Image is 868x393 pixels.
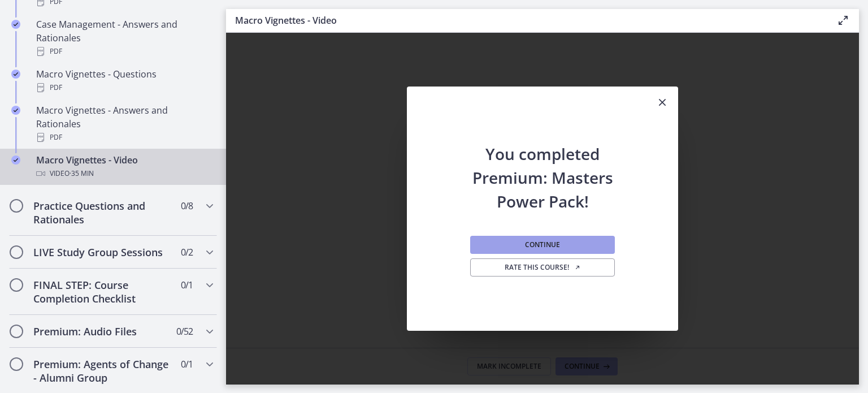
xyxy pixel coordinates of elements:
[181,245,193,259] span: 0 / 2
[176,325,193,338] span: 0 / 52
[11,106,20,115] i: Completed
[468,119,617,213] h2: You completed Premium: Masters Power Pack!
[646,87,678,119] button: Close
[525,240,560,249] span: Continue
[181,357,193,371] span: 0 / 1
[33,357,171,385] h2: Premium: Agents of Change - Alumni Group
[505,263,581,272] span: Rate this course!
[470,236,615,254] button: Continue
[11,156,20,165] i: Completed
[36,131,212,144] div: PDF
[36,167,212,180] div: Video
[33,199,171,226] h2: Practice Questions and Rationales
[33,325,171,338] h2: Premium: Audio Files
[33,245,171,259] h2: LIVE Study Group Sessions
[33,278,171,305] h2: FINAL STEP: Course Completion Checklist
[36,81,212,94] div: PDF
[36,45,212,58] div: PDF
[574,264,581,271] i: Opens in a new window
[470,258,615,277] a: Rate this course! Opens in a new window
[181,199,193,213] span: 0 / 8
[36,18,212,58] div: Case Management - Answers and Rationales
[36,103,212,144] div: Macro Vignettes - Answers and Rationales
[235,14,818,27] h3: Macro Vignettes - Video
[11,70,20,79] i: Completed
[36,153,212,180] div: Macro Vignettes - Video
[11,20,20,29] i: Completed
[70,167,94,180] span: · 35 min
[181,278,193,292] span: 0 / 1
[36,67,212,94] div: Macro Vignettes - Questions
